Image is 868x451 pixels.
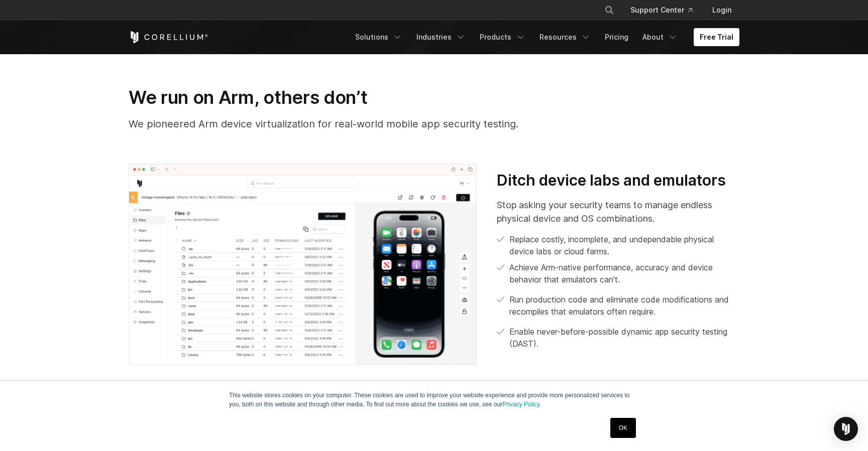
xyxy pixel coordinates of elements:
button: Search [600,1,618,19]
a: Products [474,28,531,46]
div: Navigation Menu [349,28,739,46]
a: Pricing [599,28,634,46]
a: Privacy Policy. [502,401,541,408]
p: Enable never-before-possible dynamic app security testing (DAST). [509,326,739,350]
a: Free Trial [694,28,739,46]
a: Resources [533,28,597,46]
p: Run production code and eliminate code modifications and recompiles that emulators often require. [509,293,739,318]
p: Achieve Arm-native performance, accuracy and device behavior that emulators can’t. [509,261,739,285]
p: Replace costly, incomplete, and undependable physical device labs or cloud farms. [509,233,739,257]
a: Solutions [349,28,408,46]
a: Industries [410,28,472,46]
img: Dynamic app security testing (DSAT); iOS pentest [129,164,477,365]
h3: Ditch device labs and emulators [497,171,739,190]
a: Login [704,1,739,19]
div: Open Intercom Messenger [834,417,858,441]
p: Stop asking your security teams to manage endless physical device and OS combinations. [497,198,739,225]
div: Navigation Menu [592,1,739,19]
p: We pioneered Arm device virtualization for real-world mobile app security testing. [129,116,739,131]
p: This website stores cookies on your computer. These cookies are used to improve your website expe... [229,391,639,409]
a: Support Center [622,1,700,19]
a: About [636,28,684,46]
a: Corellium Home [129,31,208,43]
h3: We run on Arm, others don’t [129,86,739,108]
a: OK [610,418,636,438]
